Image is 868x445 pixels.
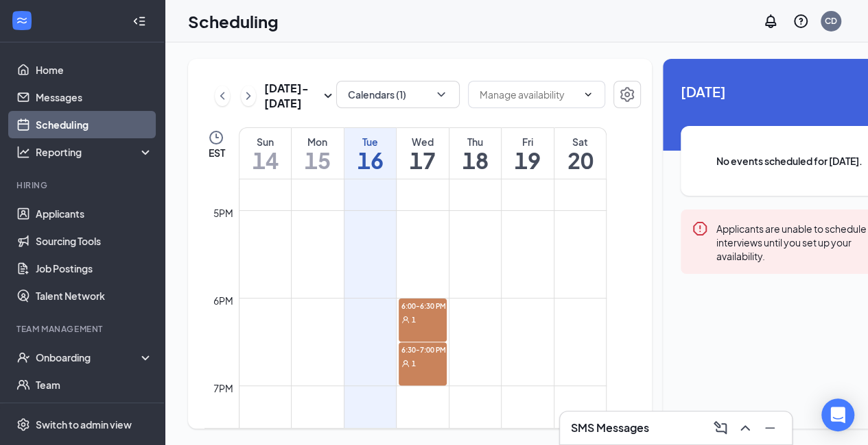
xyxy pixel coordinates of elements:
div: Team Management [16,323,150,335]
svg: User [401,316,410,324]
a: September 18, 2025 [449,128,502,179]
span: 1 [412,315,416,325]
div: 5pm [211,205,236,220]
svg: Notifications [762,13,779,29]
svg: ChevronLeft [215,88,229,104]
div: Open Intercom Messenger [821,398,854,431]
h1: 14 [239,149,291,172]
a: September 16, 2025 [344,128,397,179]
a: September 17, 2025 [397,128,449,179]
div: Thu [449,135,502,149]
div: 6pm [211,293,236,308]
h1: Scheduling [188,10,279,33]
svg: Error [692,220,708,237]
button: ChevronLeft [215,86,230,106]
button: Settings [613,81,641,108]
h1: 16 [344,149,397,172]
svg: User [401,359,410,368]
input: Manage availability [480,87,577,102]
a: Talent Network [36,282,153,309]
svg: UserCheck [16,351,30,364]
button: ChevronRight [241,86,256,106]
svg: QuestionInfo [793,13,809,29]
div: Sat [554,135,606,149]
svg: ChevronDown [434,88,448,101]
span: 6:30-7:00 PM [399,342,447,356]
div: Reporting [36,145,154,159]
svg: Minimize [762,420,778,436]
button: Minimize [759,417,781,439]
h1: 15 [292,149,344,172]
h3: [DATE] - [DATE] [264,81,320,111]
div: Switch to admin view [36,418,132,431]
div: Hiring [16,179,150,191]
svg: Settings [619,86,635,103]
span: 6:00-6:30 PM [399,298,447,312]
h1: 18 [449,149,502,172]
svg: SmallChevronDown [320,88,336,104]
a: September 19, 2025 [502,128,554,179]
a: September 15, 2025 [292,128,344,179]
svg: Settings [16,418,30,431]
a: Applicants [36,200,153,227]
a: Team [36,371,153,398]
h1: 19 [502,149,554,172]
a: Sourcing Tools [36,227,153,255]
h1: 17 [397,149,449,172]
a: Settings [613,81,641,111]
svg: WorkstreamLogo [15,14,29,27]
div: 7pm [211,381,236,396]
a: Job Postings [36,255,153,282]
a: Scheduling [36,111,153,138]
div: Sun [239,135,291,149]
a: September 20, 2025 [554,128,606,179]
div: Mon [292,135,344,149]
div: Tue [344,135,397,149]
a: Home [36,56,153,84]
button: Calendars (1)ChevronDown [336,81,460,108]
span: EST [208,146,224,160]
span: 1 [412,359,416,368]
button: ChevronUp [734,417,756,439]
a: DocumentsCrown [36,398,153,426]
h1: 20 [554,149,606,172]
svg: ChevronUp [737,420,753,436]
h3: SMS Messages [571,420,649,435]
svg: Collapse [132,14,146,28]
a: September 14, 2025 [239,128,291,179]
svg: Clock [208,129,224,146]
div: Fri [502,135,554,149]
svg: Analysis [16,145,30,159]
div: Onboarding [36,351,141,364]
div: Wed [397,135,449,149]
svg: ChevronRight [242,88,255,104]
a: Messages [36,84,153,111]
div: CD [825,15,837,27]
svg: ComposeMessage [712,420,729,436]
button: ComposeMessage [709,417,731,439]
svg: ChevronDown [583,89,594,100]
